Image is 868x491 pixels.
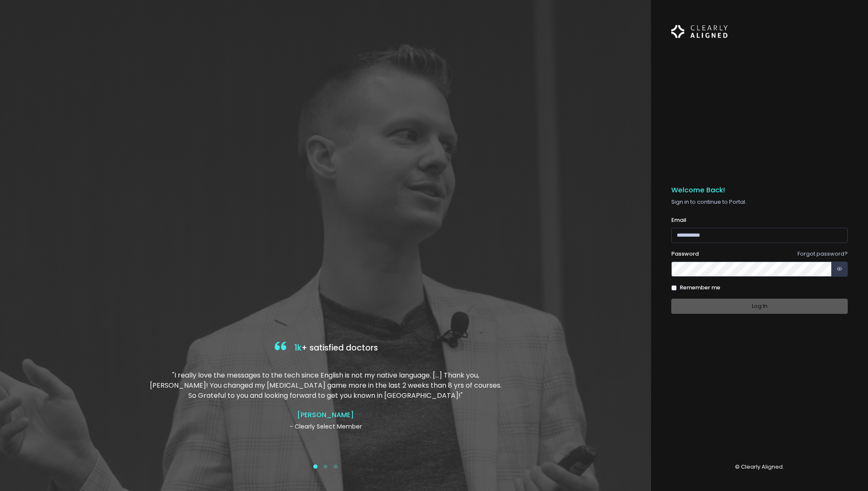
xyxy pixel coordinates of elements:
p: - Clearly Select Member [149,422,502,431]
h5: Welcome Back! [671,186,848,194]
a: Forgot password? [797,250,848,258]
p: © Clearly Aligned. [671,463,848,471]
h4: [PERSON_NAME] [149,411,502,419]
label: Password [671,250,699,258]
span: 1k [294,342,301,353]
p: Sign in to continue to Portal. [671,198,848,206]
p: "I really love the messages to the tech since English is not my native language. […] Thank you, [... [149,370,502,401]
label: Email [671,216,686,224]
label: Remember me [680,283,720,292]
h4: + satisfied doctors [149,340,502,357]
img: Logo Horizontal [671,20,728,43]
